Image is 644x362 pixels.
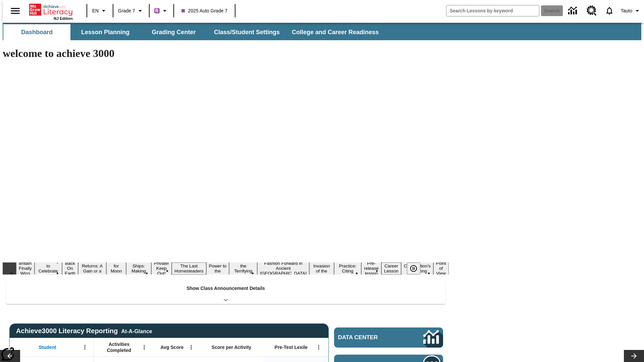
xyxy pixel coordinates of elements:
button: Open Menu [139,342,149,352]
button: Slide 12 The Invasion of the Free CD [309,257,334,280]
button: Slide 4 Free Returns: A Gain or a Drain? [78,257,106,280]
button: Slide 1 Britain Finally Wins [16,260,35,277]
button: Slide 16 The Constitution's Balancing Act [401,257,433,280]
button: Open Menu [186,342,196,352]
span: Tauto [621,7,632,14]
span: Achieve3000 Literacy Reporting [16,327,152,335]
input: search field [446,5,539,16]
button: Slide 8 The Last Homesteaders [172,262,206,275]
button: Boost Class color is purple. Change class color [152,5,171,17]
button: Language: EN, Select a language [89,5,111,17]
span: Data Center [338,334,401,341]
span: Avg Score [160,344,183,350]
button: Slide 10 Attack of the Terrifying Tomatoes [229,257,257,280]
button: Slide 5 Time for Moon Rules? [106,257,126,280]
h1: welcome to achieve 3000 [3,47,449,60]
span: NJ Edition [54,16,73,20]
button: Grade: Grade 7, Select a grade [115,5,147,17]
span: Activities Completed [97,341,141,353]
button: Profile/Settings [618,5,644,17]
a: Data Center [334,327,443,348]
button: Open side menu [5,1,25,21]
button: Pause [407,262,420,275]
button: Dashboard [3,24,70,40]
button: Open Menu [80,342,90,352]
a: Data Center [564,2,583,20]
div: Pause [407,262,427,275]
button: Lesson carousel, Next [624,350,644,362]
button: College and Career Readiness [286,24,384,40]
button: Slide 11 Fashion Forward in Ancient Rome [257,260,309,277]
button: Slide 9 Solar Power to the People [206,257,229,280]
div: At-A-Glance [121,327,152,335]
a: Resource Center, Will open in new tab [583,2,601,20]
div: Show Class Announcement Details [6,281,445,304]
button: Slide 13 Mixed Practice: Citing Evidence [334,257,362,280]
button: Slide 2 Get Ready to Celebrate Juneteenth! [35,257,62,280]
button: Open Menu [314,342,324,352]
span: Pre-Test Lexile [275,344,308,350]
button: Lesson Planning [72,24,139,40]
div: SubNavbar [3,24,385,40]
button: Slide 6 Cruise Ships: Making Waves [126,257,151,280]
button: Slide 3 Back On Earth [62,260,78,277]
span: 2025 Auto Grade 7 [181,7,228,14]
div: SubNavbar [3,23,641,40]
span: Score per Activity [212,344,252,350]
span: B [155,6,159,15]
span: EN [92,7,99,14]
button: Grading Center [140,24,207,40]
a: Home [29,3,73,16]
span: Student [39,344,56,350]
p: Show Class Announcement Details [186,285,265,292]
button: Slide 17 Point of View [433,260,449,277]
button: Slide 15 Career Lesson [381,262,401,275]
button: Slide 7 Private! Keep Out! [151,260,172,277]
button: Slide 14 Pre-release lesson [361,260,381,277]
span: Grade 7 [118,7,135,14]
button: Class/Student Settings [209,24,285,40]
a: Notifications [601,2,618,19]
div: Home [29,2,73,20]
